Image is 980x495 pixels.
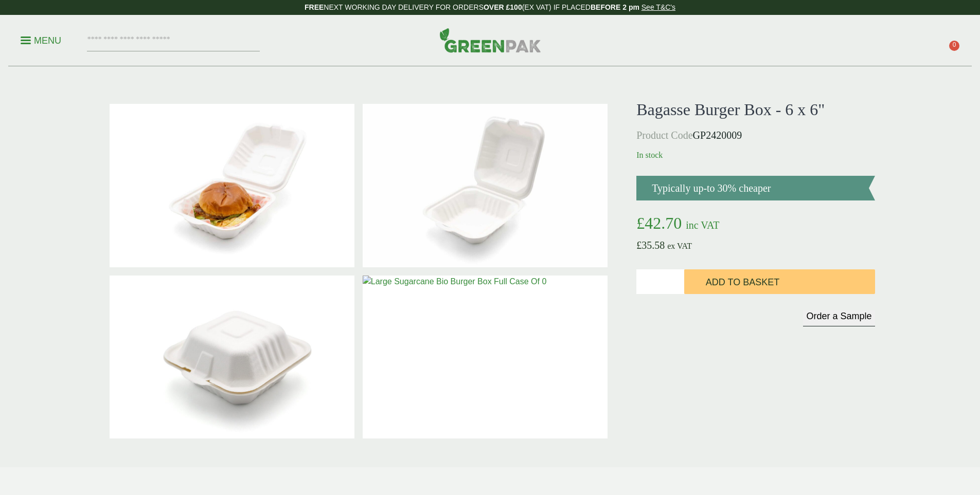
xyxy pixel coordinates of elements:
[21,34,61,45] a: Menu
[636,149,875,161] p: In stock
[636,240,665,251] bdi: 35.58
[684,269,875,294] button: Add to Basket
[305,3,324,11] strong: FREE
[363,276,608,439] img: Large Sugarcane Bio Burger Box Full Case Of 0
[803,310,875,326] button: Order a Sample
[636,240,642,251] span: £
[484,3,522,11] strong: OVER £100
[636,130,692,141] span: Product Code
[110,104,354,267] img: 2420009 Bagasse Burger Box Open With Food
[21,34,61,47] p: Menu
[591,3,639,11] strong: BEFORE 2 pm
[806,311,871,321] span: Order a Sample
[706,277,779,288] span: Add to Basket
[636,214,645,232] span: £
[667,242,692,250] span: ex VAT
[642,3,675,11] a: See T&C's
[439,28,541,52] img: GreenPak Supplies
[636,214,682,232] bdi: 42.70
[636,127,875,143] p: GP2420009
[363,104,608,267] img: 2420009 Bagasse Burger Box Open
[686,219,719,231] span: inc VAT
[636,100,875,119] h1: Bagasse Burger Box - 6 x 6"
[949,41,959,51] span: 0
[110,276,354,439] img: 2420009 Bagasse Burger Box Closed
